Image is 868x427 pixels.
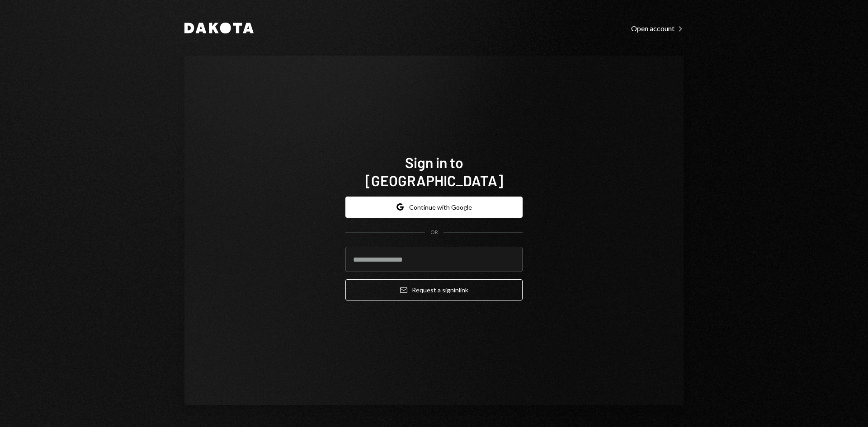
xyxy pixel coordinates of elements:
a: Open account [631,23,684,33]
h1: Sign in to [GEOGRAPHIC_DATA] [345,153,523,189]
button: Continue with Google [345,197,523,218]
div: OR [430,229,438,236]
div: Open account [631,24,684,33]
button: Request a signinlink [345,279,523,300]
